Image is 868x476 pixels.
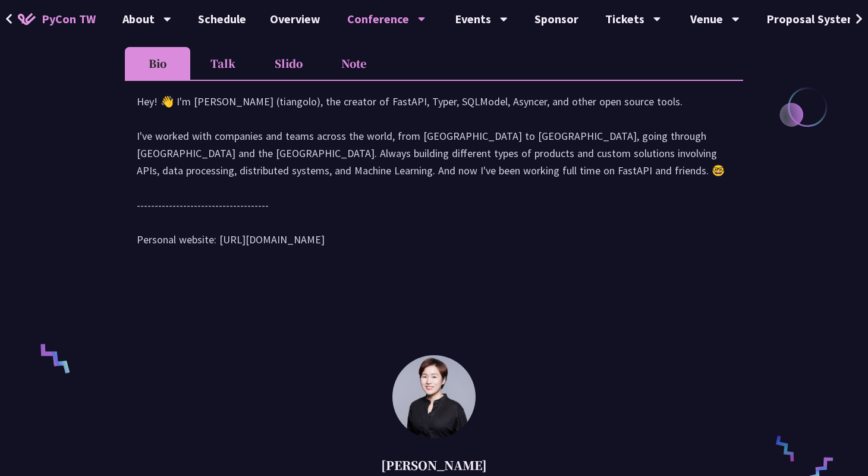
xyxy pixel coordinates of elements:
[392,355,476,439] img: Tica Lin
[190,47,256,80] li: Talk
[321,47,386,80] li: Note
[6,4,108,34] a: PyCon TW
[137,93,731,260] div: Hey! 👋 I'm [PERSON_NAME] (tiangolo), the creator of FastAPI, Typer, SQLModel, Asyncer, and other ...
[125,47,190,80] li: Bio
[42,10,96,28] span: PyCon TW
[256,47,321,80] li: Slido
[18,13,36,25] img: Home icon of PyCon TW 2025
